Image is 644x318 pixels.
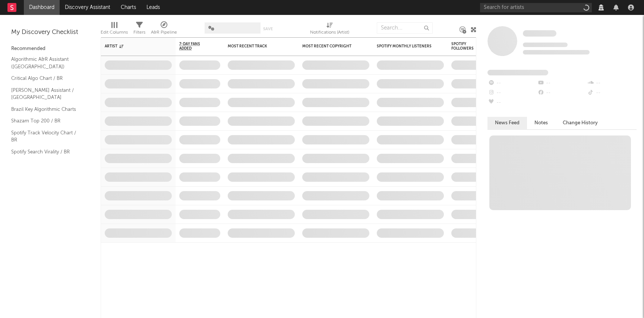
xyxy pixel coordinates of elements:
[555,117,605,129] button: Change History
[151,19,177,40] div: A&R Pipeline
[101,28,128,37] div: Edit Columns
[133,19,145,40] div: Filters
[228,44,284,49] div: Most Recent Track
[11,55,82,71] a: Algorithmic A&R Assistant ([GEOGRAPHIC_DATA])
[537,88,587,98] div: --
[11,117,82,125] a: Shazam Top 200 / BR
[523,30,556,37] a: Some Artist
[587,78,637,88] div: --
[151,28,177,37] div: A&R Pipeline
[11,86,82,102] a: [PERSON_NAME] Assistant / [GEOGRAPHIC_DATA]
[487,88,537,98] div: --
[11,159,82,168] a: Spotify Addiction Chart / BR
[523,50,590,54] span: 0 fans last week
[133,28,145,37] div: Filters
[11,129,82,144] a: Spotify Track Velocity Chart / BR
[310,28,349,37] div: Notifications (Artist)
[11,74,82,82] a: Critical Algo Chart / BR
[377,22,433,34] input: Search...
[302,44,358,49] div: Most Recent Copyright
[523,30,556,37] span: Some Artist
[11,28,89,37] div: My Discovery Checklist
[487,78,537,88] div: --
[523,43,568,47] span: Tracking Since: [DATE]
[587,88,637,98] div: --
[487,117,527,129] button: News Feed
[11,105,82,113] a: Brazil Key Algorithmic Charts
[179,42,209,51] span: 7-Day Fans Added
[537,78,587,88] div: --
[105,44,161,49] div: Artist
[377,44,433,49] div: Spotify Monthly Listeners
[101,19,128,40] div: Edit Columns
[310,19,349,40] div: Notifications (Artist)
[263,27,273,31] button: Save
[11,44,89,53] div: Recommended
[487,98,537,107] div: --
[487,70,548,75] span: Fans Added by Platform
[527,117,555,129] button: Notes
[11,148,82,156] a: Spotify Search Virality / BR
[451,42,477,51] div: Spotify Followers
[480,3,592,12] input: Search for artists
